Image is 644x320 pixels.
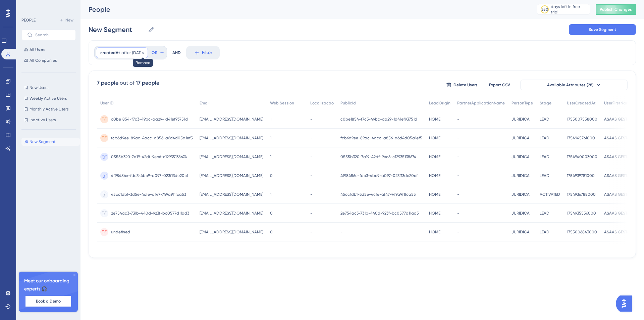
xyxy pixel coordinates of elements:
span: undefined [111,229,130,235]
span: 4f98486e-fdc3-4bc9-a097-023f13de20cf [111,173,188,178]
button: Filter [186,46,220,59]
button: Delete Users [445,80,479,90]
span: ACTIVATED [540,192,560,197]
span: fcb6d9ee-89ac-4acc-a856-a6d4d05a1ef5 [111,135,193,141]
button: Available Attributes (28) [520,80,628,90]
span: LEAD [540,154,549,159]
span: - [457,192,459,197]
span: [EMAIL_ADDRESS][DOMAIN_NAME] [200,135,263,141]
span: LeadOrigin [429,100,450,106]
span: - [310,192,312,197]
span: HOME [429,211,440,216]
span: - [310,117,312,122]
span: HOME [429,154,440,159]
input: Segment Name [89,25,145,34]
span: Delete Users [453,82,478,88]
span: OR [152,50,157,55]
span: All Companies [30,58,57,63]
button: All Users [21,46,76,54]
button: Weekly Active Users [21,94,76,102]
span: - [310,173,312,178]
div: out of [120,79,135,87]
div: 17 people [136,79,159,87]
span: Export CSV [489,82,510,88]
span: after [121,50,131,55]
span: HOME [429,135,440,141]
span: 1 [270,192,271,197]
span: [EMAIL_ADDRESS][DOMAIN_NAME] [200,117,263,122]
span: JURIDICA [512,211,530,216]
span: [EMAIL_ADDRESS][DOMAIN_NAME] [200,173,263,178]
span: 45cc1db1-3d5e-4cfe-af47-749a9f1fca53 [340,192,416,197]
span: HOME [429,173,440,178]
span: PersonType [512,100,533,106]
span: - [310,154,312,159]
button: Monthly Active Users [21,105,76,113]
span: - [310,135,312,141]
button: Publish Changes [596,4,636,15]
span: JURIDICA [512,173,530,178]
span: LEAD [540,229,549,235]
span: Weekly Active Users [30,96,67,101]
span: LEAD [540,173,549,178]
span: HOME [429,117,440,122]
iframe: UserGuiding AI Assistant Launcher [616,293,636,314]
span: Inactive Users [30,117,56,123]
span: [EMAIL_ADDRESS][DOMAIN_NAME] [200,229,263,235]
span: 1 [270,154,271,159]
span: Available Attributes (28) [547,82,594,88]
span: [EMAIL_ADDRESS][DOMAIN_NAME] [200,192,263,197]
span: fcb6d9ee-89ac-4acc-a856-a6d4d05a1ef5 [340,135,422,141]
span: [DATE] [132,50,144,55]
span: Stage [540,100,551,106]
span: - [457,229,459,235]
span: 0 [270,229,273,235]
span: 1 [270,117,271,122]
span: 0555b320-7a19-42df-9ec6-c12935138674 [111,154,187,159]
div: 350 [541,7,548,12]
span: - [310,229,312,235]
span: 2e754ac3-731b-440d-923f-bc0577d11ad3 [111,211,189,216]
span: LEAD [540,135,549,141]
span: 1755006843000 [567,229,597,235]
span: 45cc1db1-3d5e-4cfe-af47-749a9f1fca53 [111,192,186,197]
span: 1754940003000 [567,154,597,159]
div: days left in free trial [551,4,588,15]
span: Filter [202,49,212,57]
span: c0be1854-f7c3-49bc-aa29-1d41ef93751d [111,117,188,122]
span: New Segment [30,139,56,144]
span: Publish Changes [600,7,632,12]
span: - [310,211,312,216]
span: c0be1854-f7c3-49bc-aa29-1d41ef93751d [340,117,417,122]
span: [EMAIL_ADDRESS][DOMAIN_NAME] [200,154,263,159]
span: Email [200,100,210,106]
span: - [457,117,459,122]
span: Meet our onboarding experts 🎧 [24,277,72,293]
span: - [457,154,459,159]
span: PublicId [340,100,356,106]
span: Web Session [270,100,294,106]
span: 4f98486e-fdc3-4bc9-a097-023f13de20cf [340,173,418,178]
span: 1754945761000 [567,135,595,141]
div: AND [172,46,181,59]
button: Export CSV [483,80,516,90]
span: UserCreatedAt [567,100,596,106]
span: Book a Demo [36,299,61,304]
span: UserFirstName [604,100,632,106]
div: People [89,5,520,14]
span: JURIDICA [512,154,530,159]
span: 1755007558000 [567,117,597,122]
button: Inactive Users [21,116,76,124]
span: LEAD [540,117,549,122]
span: JURIDICA [512,135,530,141]
span: 1754936788000 [567,192,596,197]
button: OR [151,47,165,58]
button: Book a Demo [25,296,71,307]
span: - [457,211,459,216]
span: JURIDICA [512,192,530,197]
span: - [457,135,459,141]
input: Search [35,33,70,37]
button: New Segment [21,138,80,146]
span: New [65,17,73,23]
